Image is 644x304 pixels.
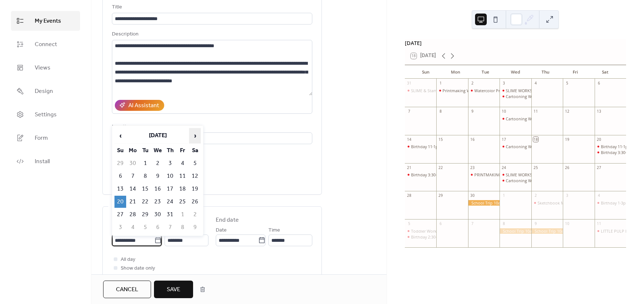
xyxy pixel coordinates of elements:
[596,221,602,226] div: 11
[121,264,155,273] span: Show date only
[112,123,311,131] div: Location
[116,285,138,294] span: Cancel
[533,137,538,142] div: 18
[268,226,280,235] span: Time
[121,273,152,282] span: Hide end time
[470,81,475,86] div: 2
[11,81,80,101] a: Design
[112,3,311,12] div: Title
[405,88,436,93] div: SLIME & Stamping 11:00am-12:30pm
[596,109,602,114] div: 13
[35,110,57,119] span: Settings
[139,221,151,233] td: 5
[405,39,626,47] div: [DATE]
[411,172,451,177] div: Birthday 3:30-5:30pm
[128,101,159,110] div: AI Assistant
[500,172,531,177] div: SLIME WORKSHOP 10:30am-12:00pm
[500,88,531,93] div: SLIME WORKSHOP 10:30am-12:00pm
[565,81,570,86] div: 5
[139,145,151,157] th: Tu
[164,145,176,157] th: Th
[189,157,201,169] td: 5
[533,109,538,114] div: 11
[177,145,188,157] th: Fr
[139,170,151,182] td: 8
[164,170,176,182] td: 10
[601,200,629,206] div: Birthday 1-3pm
[405,144,436,149] div: Birthday 11-1pm
[121,255,135,264] span: All day
[103,281,151,298] button: Cancel
[164,221,176,233] td: 7
[11,105,80,124] a: Settings
[35,40,57,49] span: Connect
[154,281,193,298] button: Save
[189,145,201,157] th: Sa
[506,94,571,99] div: Cartooning Workshop 4:30-6:00pm
[189,183,201,195] td: 19
[114,183,126,195] td: 13
[152,221,163,233] td: 6
[565,165,570,170] div: 26
[501,165,506,170] div: 24
[565,109,570,114] div: 12
[11,128,80,148] a: Form
[501,137,506,142] div: 17
[531,200,563,206] div: Sketchbook Making Workshop 10:30am-12:30pm
[139,157,151,169] td: 1
[189,221,201,233] td: 9
[112,30,311,39] div: Description
[438,109,443,114] div: 8
[139,183,151,195] td: 15
[127,183,139,195] td: 14
[506,172,575,177] div: SLIME WORKSHOP 10:30am-12:00pm
[114,221,126,233] td: 3
[501,109,506,114] div: 10
[474,88,553,93] div: Watercolor Printmaking 10:00am-11:30pm
[501,221,506,226] div: 8
[596,193,602,198] div: 4
[533,81,538,86] div: 4
[189,170,201,182] td: 12
[470,109,475,114] div: 9
[506,116,571,121] div: Cartooning Workshop 4:30-6:00pm
[500,228,531,234] div: School Trip 10am-12pm
[506,144,571,149] div: Cartooning Workshop 4:30-6:00pm
[11,151,80,171] a: Install
[152,183,163,195] td: 16
[470,65,500,79] div: Tue
[127,128,188,144] th: [DATE]
[189,196,201,208] td: 26
[405,172,436,177] div: Birthday 3:30-5:30pm
[177,221,188,233] td: 8
[177,209,188,221] td: 1
[411,65,441,79] div: Sun
[35,157,50,166] span: Install
[595,228,626,234] div: LITTLE PULP RE:OPENING “DOODLE/PIZZA” PARTY
[441,65,471,79] div: Mon
[114,170,126,182] td: 6
[470,165,475,170] div: 23
[407,137,412,142] div: 14
[35,17,61,26] span: My Events
[530,65,560,79] div: Thu
[411,144,442,149] div: Birthday 11-1pm
[470,137,475,142] div: 16
[595,200,626,206] div: Birthday 1-3pm
[468,200,500,206] div: School Trip 10am-12pm
[438,165,443,170] div: 22
[470,221,475,226] div: 7
[35,87,53,96] span: Design
[115,100,164,111] button: AI Assistant
[565,137,570,142] div: 19
[411,228,472,234] div: Toddler Workshop 9:30-11:00am
[500,116,531,121] div: Cartooning Workshop 4:30-6:00pm
[533,221,538,226] div: 9
[152,145,163,157] th: We
[152,170,163,182] td: 9
[152,157,163,169] td: 2
[596,165,602,170] div: 27
[438,221,443,226] div: 6
[442,88,520,93] div: Printmaking Workshop 10:00am-11:30am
